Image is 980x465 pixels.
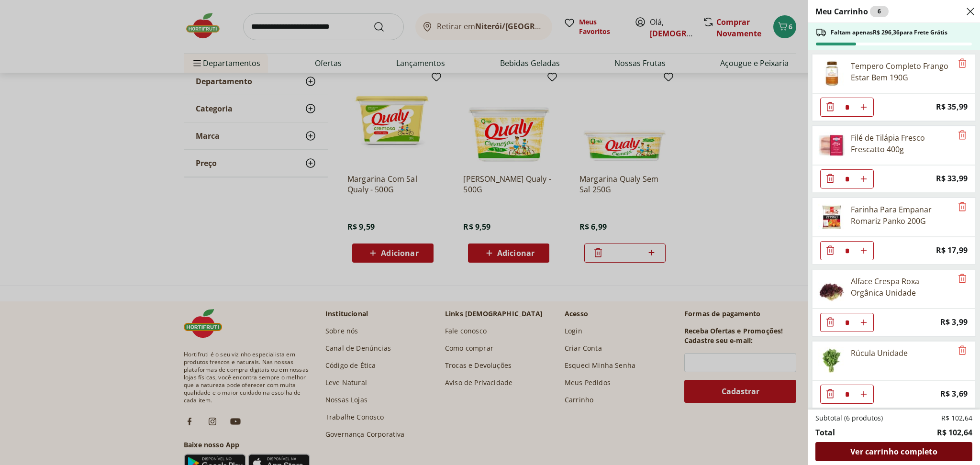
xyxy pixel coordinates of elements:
[851,60,952,83] div: Tempero Completo Frango Estar Bem 190G
[957,201,968,213] button: Remove
[854,241,873,260] button: Aumentar Quantidade
[821,313,840,332] button: Diminuir Quantidade
[957,345,968,356] button: Remove
[854,169,873,188] button: Aumentar Quantidade
[940,316,968,329] span: R$ 3,99
[854,385,873,404] button: Aumentar Quantidade
[870,6,889,17] div: 6
[815,6,889,17] h2: Meu Carrinho
[840,385,854,403] input: Quantidade Atual
[815,442,972,461] a: Ver carrinho completo
[840,313,854,332] input: Quantidade Atual
[937,427,972,438] span: R$ 102,64
[831,29,947,36] span: Faltam apenas R$ 296,36 para Frete Grátis
[840,242,854,260] input: Quantidade Atual
[850,448,937,455] span: Ver carrinho completo
[821,385,840,404] button: Diminuir Quantidade
[818,276,845,302] img: Principal
[821,241,840,260] button: Diminuir Quantidade
[957,58,968,69] button: Remove
[818,132,845,159] img: Filé de Tilápia Fresco Frescatto 400g
[815,427,835,438] span: Total
[854,313,873,332] button: Aumentar Quantidade
[851,132,952,155] div: Filé de Tilápia Fresco Frescatto 400g
[821,169,840,188] button: Diminuir Quantidade
[840,98,854,116] input: Quantidade Atual
[851,347,908,359] div: Rúcula Unidade
[940,387,968,400] span: R$ 3,69
[957,273,968,285] button: Remove
[936,244,968,257] span: R$ 17,99
[818,60,845,87] img: Principal
[957,130,968,141] button: Remove
[818,204,845,231] img: Principal
[840,170,854,188] input: Quantidade Atual
[821,98,840,117] button: Diminuir Quantidade
[936,172,968,185] span: R$ 33,99
[851,204,952,227] div: Farinha Para Empanar Romariz Panko 200G
[941,413,972,423] span: R$ 102,64
[851,276,952,299] div: Alface Crespa Roxa Orgânica Unidade
[815,413,883,423] span: Subtotal (6 produtos)
[936,100,968,113] span: R$ 35,99
[854,98,873,117] button: Aumentar Quantidade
